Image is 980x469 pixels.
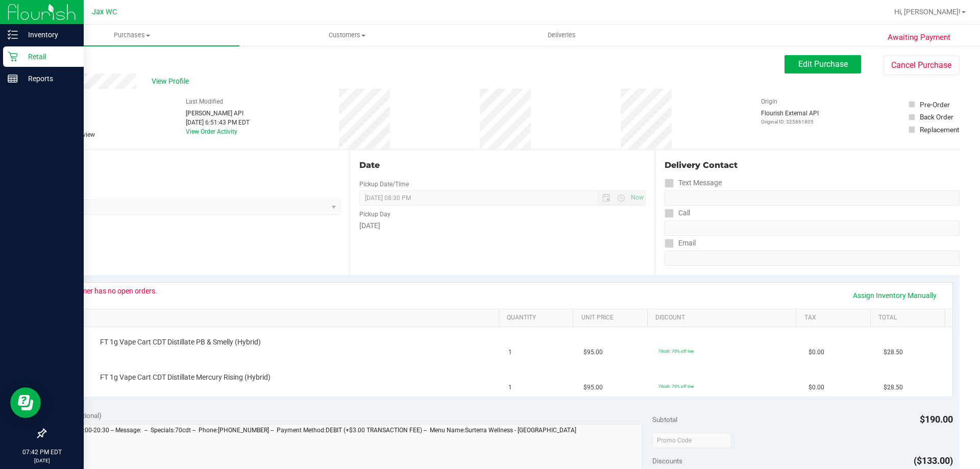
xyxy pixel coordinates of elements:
[761,97,777,106] label: Origin
[888,32,950,43] span: Awaiting Payment
[665,220,960,236] input: Format: (999) 999-9999
[652,433,731,448] input: Promo Code
[761,118,819,126] p: Original ID: 325861805
[761,109,819,126] div: Flourish External API
[18,29,79,41] p: Inventory
[581,314,644,322] a: Unit Price
[359,159,645,171] div: Date
[920,125,959,135] div: Replacement
[508,348,512,357] span: 1
[808,348,824,357] span: $0.00
[186,97,223,106] label: Last Modified
[884,348,903,357] span: $28.50
[45,159,340,171] div: Location
[665,159,960,171] div: Delivery Contact
[24,31,239,40] span: Purchases
[507,314,569,322] a: Quantity
[652,415,677,424] span: Subtotal
[583,348,603,357] span: $95.00
[100,373,271,382] span: FT 1g Vape Cart CDT Distillate Mercury Rising (Hybrid)
[152,76,192,87] span: View Profile
[240,31,454,40] span: Customers
[8,52,18,62] inline-svg: Retail
[24,24,239,46] a: Purchases
[186,118,250,127] div: [DATE] 6:51:43 PM EDT
[8,30,18,40] inline-svg: Inventory
[18,72,79,85] p: Reports
[18,51,79,63] p: Retail
[884,383,903,392] span: $28.50
[914,455,953,466] span: ($133.00)
[186,109,250,118] div: [PERSON_NAME] API
[92,8,117,16] span: Jax WC
[359,210,390,219] label: Pickup Day
[920,414,953,425] span: $190.00
[785,55,861,73] button: Edit Purchase
[534,31,590,40] span: Deliveries
[665,190,960,206] input: Format: (999) 999-9999
[359,220,645,231] div: [DATE]
[100,337,261,347] span: FT 1g Vape Cart CDT Distillate PB & Smelly (Hybrid)
[5,457,79,464] p: [DATE]
[508,383,512,392] span: 1
[883,56,960,75] button: Cancel Purchase
[798,59,848,69] span: Edit Purchase
[804,314,867,322] a: Tax
[658,349,694,354] span: 70cdt: 70% off line
[658,384,694,389] span: 70cdt: 70% off line
[186,128,237,135] a: View Order Activity
[808,383,824,392] span: $0.00
[878,314,941,322] a: Total
[655,314,792,322] a: Discount
[846,287,943,304] a: Assign Inventory Manually
[454,24,669,46] a: Deliveries
[5,448,79,457] p: 07:42 PM EDT
[8,73,18,84] inline-svg: Reports
[920,112,953,122] div: Back Order
[60,314,495,322] a: SKU
[583,383,603,392] span: $95.00
[239,24,454,46] a: Customers
[665,176,722,190] label: Text Message
[665,236,696,251] label: Email
[665,206,690,220] label: Call
[62,287,157,295] div: Customer has no open orders.
[920,100,950,110] div: Pre-Order
[359,180,409,189] label: Pickup Date/Time
[894,8,961,16] span: Hi, [PERSON_NAME]!
[10,387,41,418] iframe: Resource center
